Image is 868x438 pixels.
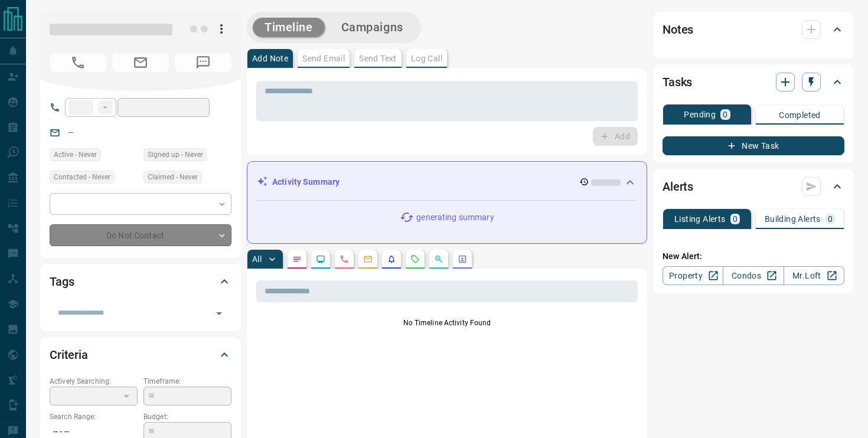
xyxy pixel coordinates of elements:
[143,411,231,422] p: Budget:
[50,53,106,72] span: No Number
[663,266,723,285] a: Property
[256,318,638,328] p: No Timeline Activity Found
[416,211,494,224] p: generating summary
[50,411,138,422] p: Search Range:
[50,224,231,246] div: Do Not Contact
[211,305,227,322] button: Open
[340,254,349,264] svg: Calls
[663,20,693,39] h2: Notes
[68,128,73,137] a: --
[148,149,203,161] span: Signed up - Never
[663,136,844,155] button: New Task
[674,215,726,223] p: Listing Alerts
[112,53,169,72] span: No Email
[316,254,325,264] svg: Lead Browsing Activity
[434,254,443,264] svg: Opportunities
[663,177,693,196] h2: Alerts
[733,215,738,223] p: 0
[684,110,716,119] p: Pending
[723,266,784,285] a: Condos
[50,267,231,296] div: Tags
[50,345,88,364] h2: Criteria
[252,255,262,263] p: All
[257,171,637,193] div: Activity Summary
[54,149,97,161] span: Active - Never
[779,111,821,119] p: Completed
[663,73,692,91] h2: Tasks
[175,53,231,72] span: No Number
[723,110,727,119] p: 0
[663,250,844,263] p: New Alert:
[784,266,844,285] a: Mr.Loft
[387,254,396,264] svg: Listing Alerts
[828,215,833,223] p: 0
[253,18,325,37] button: Timeline
[458,254,467,264] svg: Agent Actions
[410,254,420,264] svg: Requests
[252,54,288,63] p: Add Note
[50,376,138,387] p: Actively Searching:
[663,15,844,44] div: Notes
[50,341,231,369] div: Criteria
[143,376,231,387] p: Timeframe:
[765,215,821,223] p: Building Alerts
[329,18,415,37] button: Campaigns
[148,171,198,183] span: Claimed - Never
[50,272,74,291] h2: Tags
[292,254,302,264] svg: Notes
[663,68,844,96] div: Tasks
[363,254,373,264] svg: Emails
[663,172,844,201] div: Alerts
[272,176,340,188] p: Activity Summary
[54,171,110,183] span: Contacted - Never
